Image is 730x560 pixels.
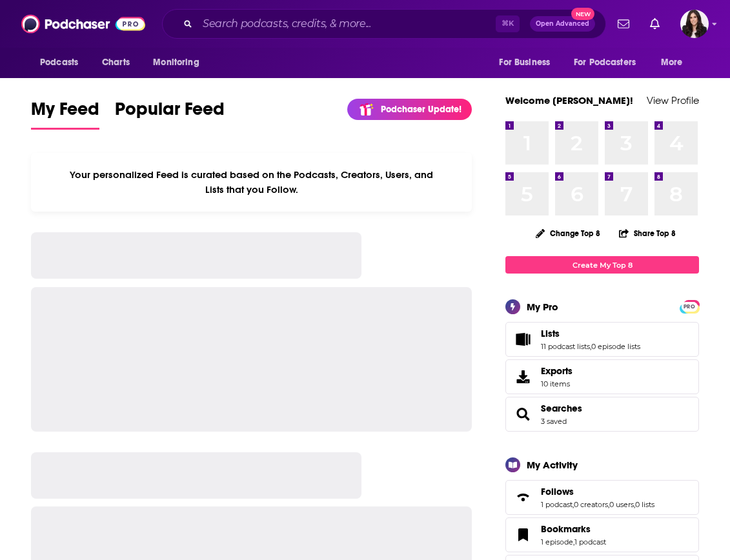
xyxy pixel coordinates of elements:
div: Your personalized Feed is curated based on the Podcasts, Creators, Users, and Lists that you Follow. [31,153,472,212]
span: Bookmarks [505,517,699,552]
span: Follows [541,486,574,497]
a: PRO [682,301,697,311]
span: ⌘ K [496,15,520,32]
a: Show notifications dropdown [645,13,665,35]
a: 3 saved [541,417,567,426]
a: Lists [541,328,640,339]
span: More [661,54,683,72]
a: Welcome [PERSON_NAME]! [505,94,633,106]
button: Show profile menu [680,10,709,38]
button: open menu [490,50,566,75]
a: Follows [541,486,654,497]
a: My Feed [31,98,99,130]
a: 1 podcast [574,537,606,546]
button: open menu [31,50,95,75]
a: Exports [505,359,699,394]
button: open menu [652,50,699,75]
span: Podcasts [40,54,78,72]
a: View Profile [647,94,699,106]
button: Change Top 8 [528,225,608,241]
a: 1 episode [541,537,573,546]
span: New [571,8,594,20]
a: 0 users [609,500,634,509]
a: 0 lists [635,500,654,509]
span: Popular Feed [115,98,225,128]
span: , [573,500,574,509]
a: Show notifications dropdown [613,13,634,35]
span: Exports [510,368,536,386]
div: My Activity [527,459,578,471]
span: Open Advanced [536,21,589,27]
img: Podchaser - Follow, Share and Rate Podcasts [21,12,145,36]
a: Lists [510,330,536,348]
img: User Profile [680,10,709,38]
a: 1 podcast [541,500,573,509]
div: Search podcasts, credits, & more... [162,9,606,39]
a: Create My Top 8 [505,256,699,274]
div: My Pro [527,301,558,313]
span: Follows [505,480,699,515]
span: Exports [541,365,573,377]
p: Podchaser Update! [381,104,461,115]
span: , [590,342,591,351]
span: For Business [499,54,550,72]
span: Searches [505,397,699,432]
a: 11 podcast lists [541,342,590,351]
span: , [608,500,609,509]
a: Bookmarks [541,523,606,535]
a: Popular Feed [115,98,225,130]
span: Lists [505,322,699,357]
span: For Podcasters [574,54,636,72]
span: My Feed [31,98,99,128]
span: Bookmarks [541,523,591,535]
span: Logged in as RebeccaShapiro [680,10,709,38]
button: Open AdvancedNew [530,16,595,32]
a: Bookmarks [510,526,536,544]
span: , [573,537,574,546]
a: Charts [94,50,137,75]
span: Charts [102,54,130,72]
a: 0 episode lists [591,342,640,351]
input: Search podcasts, credits, & more... [198,14,496,34]
span: 10 items [541,379,573,388]
a: 0 creators [574,500,608,509]
a: Searches [541,403,582,414]
span: PRO [682,302,697,312]
span: Monitoring [153,54,199,72]
button: open menu [144,50,216,75]
a: Searches [510,405,536,423]
button: Share Top 8 [618,221,676,246]
span: Lists [541,328,560,339]
a: Follows [510,488,536,506]
button: open menu [565,50,654,75]
span: , [634,500,635,509]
